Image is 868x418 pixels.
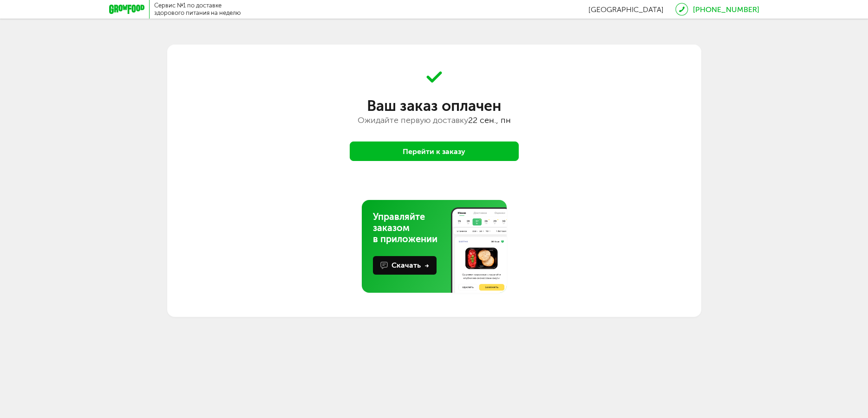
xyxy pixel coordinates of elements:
div: Скачать [392,260,429,271]
div: Ожидайте первую доставку [167,114,701,127]
button: Перейти к заказу [350,141,519,161]
a: [PHONE_NUMBER] [693,5,759,14]
span: [GEOGRAPHIC_DATA] [588,5,664,14]
span: 22 сен., пн [468,115,511,125]
div: Сервис №1 по доставке здорового питания на неделю [154,2,241,17]
div: Ваш заказ оплачен [167,98,701,113]
div: Управляйте заказом в приложении [373,211,447,244]
button: Скачать [373,256,437,275]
